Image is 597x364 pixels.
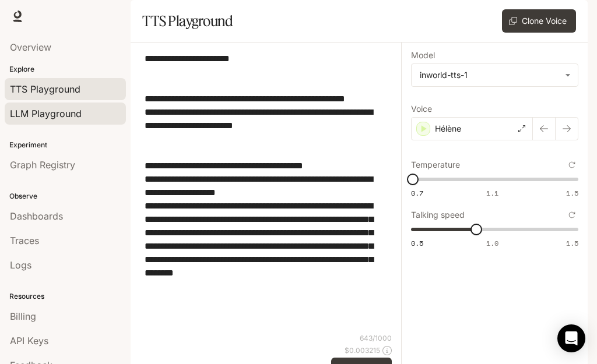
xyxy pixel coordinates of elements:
p: Hélène [435,123,461,135]
div: Open Intercom Messenger [557,324,585,352]
span: 0.7 [411,188,423,198]
p: Temperature [411,161,460,169]
p: $ 0.003215 [345,345,380,355]
button: Clone Voice [502,9,576,33]
p: Model [411,51,435,59]
div: inworld-tts-1 [420,69,559,81]
span: 1.5 [566,188,578,198]
div: inworld-tts-1 [412,64,578,86]
span: 1.0 [486,238,498,248]
span: 1.5 [566,238,578,248]
button: Reset to default [566,208,578,221]
h1: TTS Playground [142,9,233,33]
p: Talking speed [411,211,465,219]
span: 1.1 [486,188,498,198]
p: 643 / 1000 [360,333,392,343]
button: Reset to default [566,158,578,171]
span: 0.5 [411,238,423,248]
p: Voice [411,105,432,113]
